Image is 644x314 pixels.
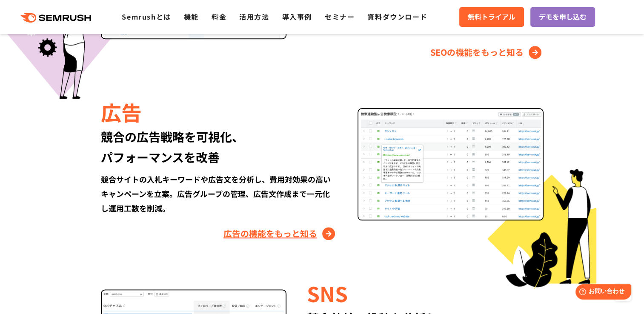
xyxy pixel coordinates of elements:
[223,227,337,240] a: 広告の機能をもっと知る
[307,279,543,308] div: SNS
[101,172,337,215] div: 競合サイトの入札キーワードや広告文を分析し、費用対効果の高いキャンペーンを立案。広告グループの管理、広告文作成まで一元化し運用工数を削減。
[184,11,199,22] a: 機能
[539,11,587,23] span: デモを申し込む
[430,46,544,59] a: SEOの機能をもっと知る
[459,7,524,27] a: 無料トライアル
[468,11,515,23] span: 無料トライアル
[239,11,269,22] a: 活用方法
[282,11,312,22] a: 導入事例
[101,97,337,126] div: 広告
[367,11,427,22] a: 資料ダウンロード
[101,126,337,167] div: 競合の広告戦略を可視化、 パフォーマンスを改善
[325,11,355,22] a: セミナー
[122,11,171,22] a: Semrushとは
[212,11,226,22] a: 料金
[530,7,595,27] a: デモを申し込む
[568,281,635,305] iframe: Help widget launcher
